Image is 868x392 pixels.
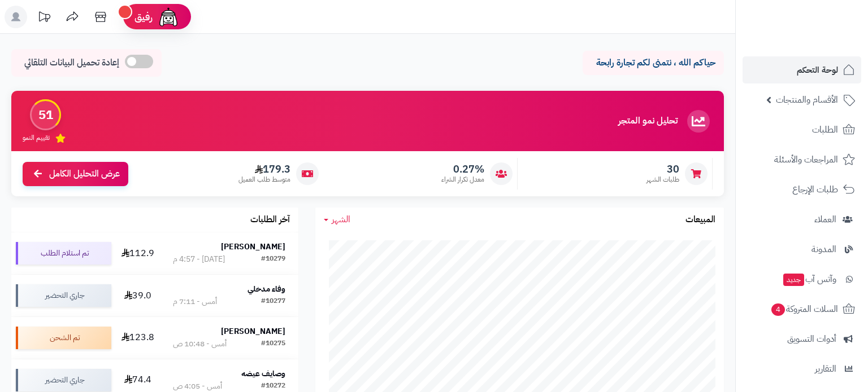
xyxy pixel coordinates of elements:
div: [DATE] - 4:57 م [173,254,225,265]
span: طلبات الإرجاع [792,182,838,197]
span: وآتس آب [782,271,836,287]
span: الطلبات [812,122,838,138]
td: 39.0 [116,275,160,316]
span: أدوات التسويق [787,331,836,347]
strong: وفاء مدخلي [248,283,285,295]
span: معدل تكرار الشراء [441,175,484,184]
img: logo-2.png [791,32,857,55]
a: طلبات الإرجاع [743,176,861,203]
div: أمس - 7:11 م [173,296,217,307]
strong: وصايف عيضه [241,368,285,380]
span: الأقسام والمنتجات [776,92,838,108]
span: عرض التحليل الكامل [49,168,120,180]
div: جاري التحضير [16,284,111,307]
a: العملاء [743,206,861,233]
a: وآتس آبجديد [743,266,861,293]
span: طلبات الشهر [646,175,679,184]
span: 30 [646,163,679,175]
strong: [PERSON_NAME] [221,241,285,253]
span: العملاء [814,212,836,227]
div: #10275 [261,338,285,350]
div: تم استلام الطلب [16,242,111,265]
h3: المبيعات [685,215,715,225]
div: أمس - 4:05 ص [173,381,222,392]
a: المدونة [743,236,861,263]
a: السلات المتروكة4 [743,296,861,323]
a: التقارير [743,355,861,382]
span: 0.27% [441,163,484,175]
span: 4 [771,303,785,316]
td: 112.9 [116,232,160,274]
p: حياكم الله ، نتمنى لكم تجارة رابحة [591,56,715,69]
div: جاري التحضير [16,369,111,391]
span: السلات المتروكة [770,301,838,317]
div: تم الشحن [16,327,111,349]
span: المراجعات والأسئلة [774,152,838,168]
span: رفيق [134,10,153,24]
div: #10279 [261,254,285,265]
span: تقييم النمو [23,133,50,143]
td: 123.8 [116,317,160,359]
img: ai-face.png [157,6,180,28]
span: الشهر [332,213,350,226]
div: أمس - 10:48 ص [173,338,227,350]
a: أدوات التسويق [743,325,861,353]
span: 179.3 [238,163,290,175]
h3: آخر الطلبات [250,215,290,225]
span: لوحة التحكم [797,62,838,78]
span: التقارير [815,361,836,377]
div: #10277 [261,296,285,307]
span: المدونة [811,241,836,257]
h3: تحليل نمو المتجر [618,116,678,126]
span: متوسط طلب العميل [238,175,290,184]
a: عرض التحليل الكامل [23,162,128,186]
a: الشهر [324,213,350,226]
a: المراجعات والأسئلة [743,146,861,173]
a: الطلبات [743,116,861,143]
span: جديد [783,274,804,286]
a: تحديثات المنصة [30,6,58,31]
a: لوحة التحكم [743,56,861,83]
span: إعادة تحميل البيانات التلقائي [24,56,119,69]
strong: [PERSON_NAME] [221,325,285,337]
div: #10272 [261,381,285,392]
